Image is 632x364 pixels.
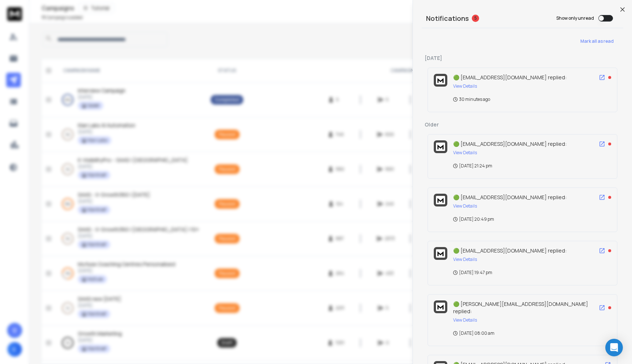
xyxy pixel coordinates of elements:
p: [DATE] 19:47 pm [453,270,492,276]
button: View Details [453,150,477,156]
p: [DATE] 08:00 am [453,330,494,336]
div: Open Intercom Messenger [605,339,623,356]
button: View Details [453,203,477,209]
span: 5 [472,15,479,22]
span: 🟢 [EMAIL_ADDRESS][DOMAIN_NAME] replied: [453,140,567,147]
img: logo [436,303,445,311]
p: 30 minutes ago [453,96,490,102]
span: Mark all as read [580,38,614,44]
p: [DATE] 21:24 pm [453,163,492,169]
p: [DATE] [425,54,620,62]
button: View Details [453,257,477,262]
button: Mark all as read [571,34,623,49]
label: Show only unread [556,15,594,21]
img: logo [436,196,445,204]
button: View Details [453,317,477,323]
span: 🟢 [EMAIL_ADDRESS][DOMAIN_NAME] replied: [453,194,567,201]
span: 🟢 [PERSON_NAME][EMAIL_ADDRESS][DOMAIN_NAME] replied: [453,300,588,315]
p: Older [425,121,620,128]
span: 🟢 [EMAIL_ADDRESS][DOMAIN_NAME] replied: [453,74,567,81]
img: logo [436,143,445,151]
span: 🟢 [EMAIL_ADDRESS][DOMAIN_NAME] replied: [453,247,567,254]
img: logo [436,76,445,84]
h3: Notifications [426,13,469,23]
img: logo [436,249,445,258]
p: [DATE] 20:49 pm [453,216,494,222]
button: View Details [453,83,477,89]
